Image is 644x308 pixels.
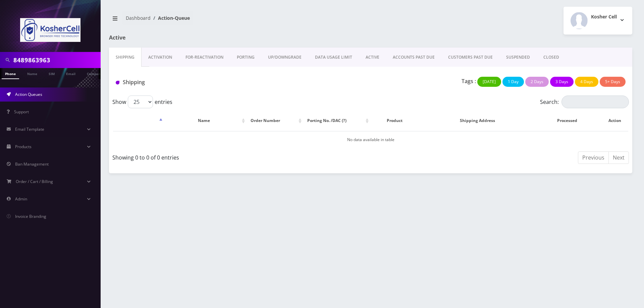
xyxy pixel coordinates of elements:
th: : activate to sort column descending [113,111,164,130]
h1: Active [109,35,277,41]
p: Tags : [462,77,476,85]
h1: Shipping [116,79,279,85]
span: Admin [15,196,27,202]
span: Email Template [15,126,44,132]
a: CLOSED [537,48,566,67]
img: Shipping [116,81,119,84]
button: [DATE] [477,77,501,87]
th: Processed: activate to sort column ascending [537,111,600,130]
h2: Kosher Cell [591,14,617,20]
img: KosherCell [20,18,80,42]
input: Search: [561,96,629,108]
nav: breadcrumb [109,11,366,30]
th: Shipping Address [419,111,536,130]
button: 5+ Days [600,77,626,87]
a: Email [63,68,79,78]
span: Products [15,144,32,149]
a: FOR-REActivation [179,48,230,67]
a: Next [608,151,629,164]
a: SIM [45,68,58,78]
li: Action-Queue [151,14,190,21]
label: Show entries [112,96,172,108]
a: Phone [2,68,19,79]
select: Showentries [128,96,153,108]
th: Name: activate to sort column ascending [165,111,247,130]
div: Showing 0 to 0 of 0 entries [112,151,366,162]
a: Shipping [109,48,142,67]
a: Previous [578,151,609,164]
label: Search: [540,96,629,108]
a: Dashboard [126,15,151,21]
span: Invoice Branding [15,213,46,219]
span: Ban Management [15,161,49,167]
th: Order Number: activate to sort column ascending [247,111,303,130]
a: SUSPENDED [499,48,537,67]
td: No data available in table [113,131,628,148]
button: 4 Days [575,77,598,87]
span: Action Queues [15,91,42,97]
button: 2 Days [525,77,549,87]
input: Search in Company [13,54,99,66]
a: PORTING [230,48,261,67]
a: Name [24,68,41,78]
button: Kosher Cell [563,7,632,35]
a: Activation [142,48,179,67]
a: ACCOUNTS PAST DUE [386,48,441,67]
button: 1 Day [502,77,524,87]
span: Support [14,109,29,115]
button: 3 Days [550,77,574,87]
th: Product [371,111,418,130]
a: DATA USAGE LIMIT [308,48,359,67]
a: ACTIVE [359,48,386,67]
a: CUSTOMERS PAST DUE [441,48,499,67]
th: Action [601,111,628,130]
th: Porting No. /DAC (?): activate to sort column ascending [304,111,370,130]
a: UP/DOWNGRADE [261,48,308,67]
span: Order / Cart / Billing [16,179,53,184]
a: Company [84,68,106,78]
